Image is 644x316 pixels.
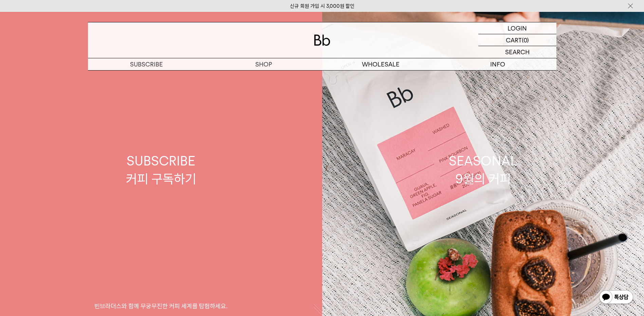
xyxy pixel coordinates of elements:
[290,3,354,9] a: 신규 회원 가입 시 3,000원 할인
[478,22,556,34] a: LOGIN
[439,58,556,70] p: INFO
[506,34,522,46] p: CART
[522,34,529,46] p: (0)
[449,152,517,188] div: SEASONAL 9월의 커피
[205,58,322,70] a: SHOP
[505,46,530,58] p: SEARCH
[126,152,196,188] div: SUBSCRIBE 커피 구독하기
[599,290,634,306] img: 카카오톡 채널 1:1 채팅 버튼
[322,58,439,70] p: WHOLESALE
[508,22,527,34] p: LOGIN
[88,58,205,70] a: SUBSCRIBE
[478,34,556,46] a: CART (0)
[314,35,330,46] img: 로고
